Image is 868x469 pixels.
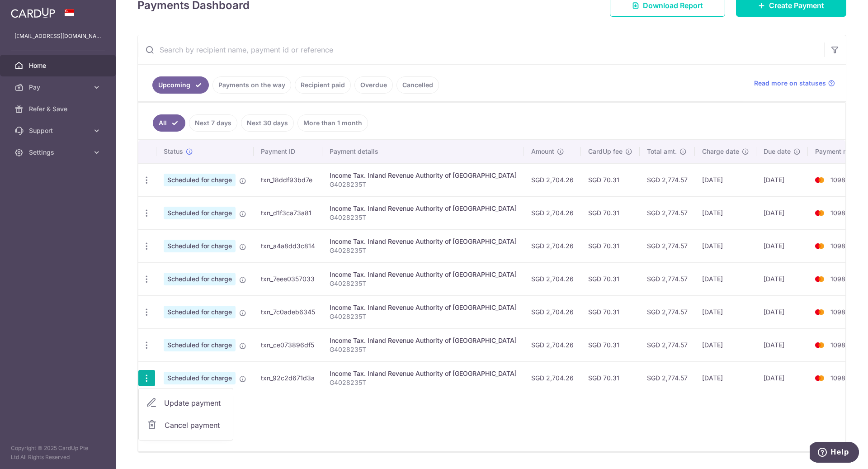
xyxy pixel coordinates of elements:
td: SGD 2,774.57 [640,361,695,394]
td: SGD 2,774.57 [640,262,695,295]
a: More than 1 month [297,114,368,132]
div: Income Tax. Inland Revenue Authority of [GEOGRAPHIC_DATA] [330,237,517,246]
img: CardUp [11,7,55,18]
span: Scheduled for charge [164,273,236,285]
div: Income Tax. Inland Revenue Authority of [GEOGRAPHIC_DATA] [330,204,517,213]
span: 1098 [830,275,845,283]
p: G4028235T [330,180,517,189]
td: [DATE] [695,196,756,229]
span: Status [164,147,183,156]
td: SGD 70.31 [581,262,640,295]
th: Payment ID [254,140,322,163]
td: SGD 70.31 [581,229,640,262]
td: [DATE] [756,295,808,328]
td: txn_7c0adeb6345 [254,295,322,328]
td: SGD 2,704.26 [524,295,581,328]
span: 1098 [830,242,845,250]
span: Scheduled for charge [164,240,236,252]
a: Recipient paid [295,76,351,94]
img: Bank Card [811,241,829,251]
span: CardUp fee [588,147,623,156]
td: [DATE] [756,262,808,295]
td: txn_a4a8dd3c814 [254,229,322,262]
span: 1098 [830,374,845,382]
a: Cancelled [396,76,439,94]
span: Help [21,6,39,14]
td: [DATE] [695,361,756,394]
p: G4028235T [330,378,517,387]
td: [DATE] [695,229,756,262]
img: Bank Card [811,208,829,218]
td: SGD 2,704.26 [524,262,581,295]
p: G4028235T [330,213,517,222]
td: [DATE] [695,295,756,328]
span: 1098 [830,341,845,349]
p: G4028235T [330,345,517,354]
p: G4028235T [330,246,517,255]
td: SGD 2,774.57 [640,328,695,361]
td: SGD 2,774.57 [640,229,695,262]
td: SGD 2,704.26 [524,163,581,196]
td: txn_7eee0357033 [254,262,322,295]
a: Read more on statuses [754,79,835,88]
a: Upcoming [152,76,209,94]
span: Pay [29,83,89,92]
span: Scheduled for charge [164,372,236,384]
td: SGD 70.31 [581,328,640,361]
a: Next 7 days [189,114,237,132]
a: Payments on the way [212,76,291,94]
td: [DATE] [756,361,808,394]
span: Scheduled for charge [164,306,236,318]
td: txn_92c2d671d3a [254,361,322,394]
span: Refer & Save [29,104,89,114]
td: SGD 70.31 [581,295,640,328]
span: 1098 [830,209,845,217]
span: Read more on statuses [754,79,826,88]
div: Income Tax. Inland Revenue Authority of [GEOGRAPHIC_DATA] [330,303,517,312]
div: Income Tax. Inland Revenue Authority of [GEOGRAPHIC_DATA] [330,270,517,279]
img: Bank Card [811,307,829,317]
p: G4028235T [330,312,517,321]
th: Payment details [322,140,524,163]
img: Bank Card [811,175,829,185]
span: Settings [29,148,89,157]
td: [DATE] [695,163,756,196]
td: SGD 2,704.26 [524,229,581,262]
td: txn_ce073896df5 [254,328,322,361]
div: Income Tax. Inland Revenue Authority of [GEOGRAPHIC_DATA] [330,171,517,180]
span: Scheduled for charge [164,207,236,219]
iframe: Opens a widget where you can find more information [810,442,859,464]
img: Bank Card [811,373,829,384]
td: [DATE] [756,229,808,262]
span: Amount [531,147,554,156]
td: SGD 70.31 [581,361,640,394]
p: [EMAIL_ADDRESS][DOMAIN_NAME] [14,32,101,41]
p: G4028235T [330,279,517,288]
span: 1098 [830,176,845,184]
td: SGD 2,774.57 [640,163,695,196]
td: SGD 70.31 [581,163,640,196]
td: SGD 2,704.26 [524,361,581,394]
a: Overdue [354,76,393,94]
td: SGD 2,704.26 [524,196,581,229]
a: All [153,114,185,132]
img: Bank Card [811,340,829,351]
span: 1098 [830,308,845,316]
a: Next 30 days [241,114,294,132]
td: SGD 70.31 [581,196,640,229]
td: txn_18ddf93bd7e [254,163,322,196]
span: Home [29,61,89,70]
td: [DATE] [756,328,808,361]
span: Scheduled for charge [164,339,236,351]
span: Scheduled for charge [164,174,236,186]
span: Total amt. [647,147,677,156]
td: txn_d1f3ca73a81 [254,196,322,229]
img: Bank Card [811,274,829,284]
td: SGD 2,774.57 [640,295,695,328]
td: [DATE] [756,163,808,196]
td: [DATE] [756,196,808,229]
span: Support [29,126,89,135]
td: [DATE] [695,262,756,295]
td: SGD 2,774.57 [640,196,695,229]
